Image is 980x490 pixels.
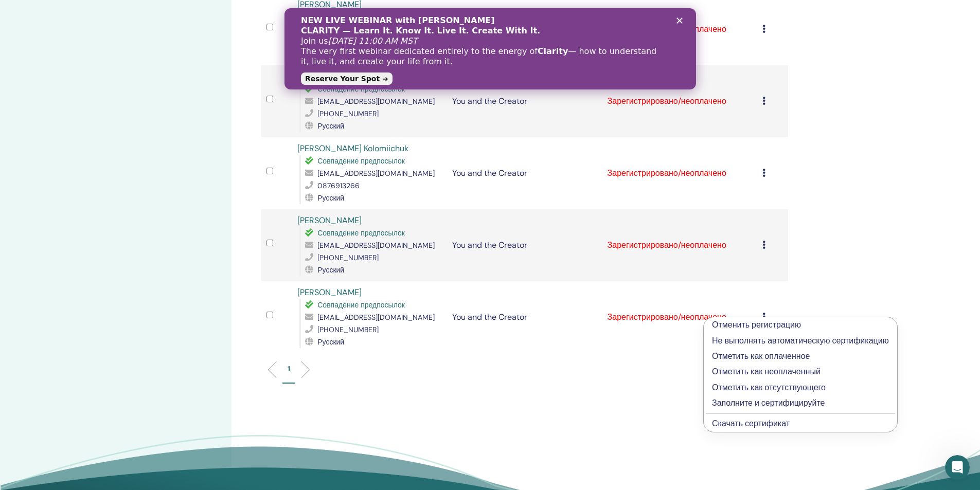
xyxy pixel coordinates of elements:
div: Закрыть [392,9,402,15]
a: [PERSON_NAME] Kolomiichuk [297,143,408,154]
span: 0876913266 [317,181,360,190]
span: Совпадение предпосылок [317,300,405,310]
p: Не выполнять автоматическую сертификацию [712,335,889,347]
p: 1 [288,364,290,374]
span: Русский [317,193,344,203]
a: [PERSON_NAME] [297,215,362,226]
td: You and the Creator [447,281,602,353]
span: [EMAIL_ADDRESS][DOMAIN_NAME] [317,313,435,322]
a: Скачать сертификат [712,418,790,429]
p: Отметить как отсутствующего [712,382,889,394]
span: Русский [317,121,344,131]
iframe: Intercom live chat [945,455,970,480]
span: [PHONE_NUMBER] [317,109,379,118]
td: You and the Creator [447,65,602,137]
span: [EMAIL_ADDRESS][DOMAIN_NAME] [317,169,435,178]
td: You and the Creator [447,209,602,281]
span: Русский [317,265,344,275]
span: [EMAIL_ADDRESS][DOMAIN_NAME] [317,97,435,106]
a: [PERSON_NAME] [297,287,362,298]
span: [EMAIL_ADDRESS][DOMAIN_NAME] [317,241,435,250]
p: Заполните и сертифицируйте [712,397,889,409]
span: [PHONE_NUMBER] [317,325,379,334]
span: Русский [317,337,344,347]
p: Отметить как оплаченное [712,350,889,362]
td: You and the Creator [447,137,602,209]
span: Совпадение предпосылок [317,228,405,238]
span: [PHONE_NUMBER] [317,253,379,262]
p: Отменить регистрацию [712,319,889,331]
span: Совпадение предпосылок [317,156,405,166]
p: Отметить как неоплаченный [712,366,889,378]
iframe: Intercom live chat баннер [284,8,696,89]
span: Совпадение предпосылок [317,84,405,94]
